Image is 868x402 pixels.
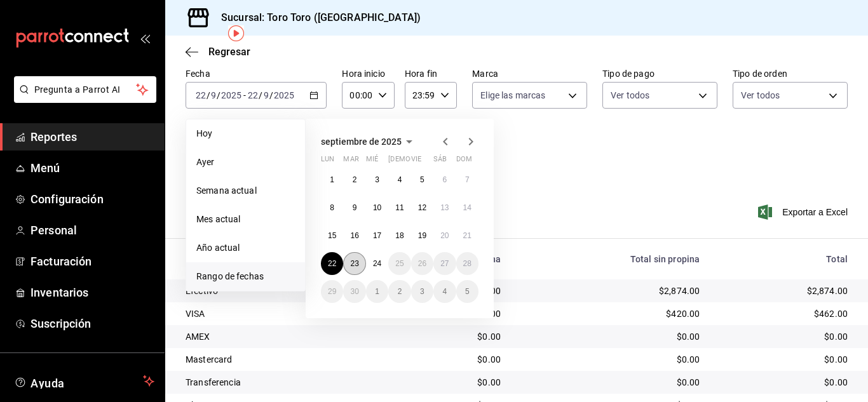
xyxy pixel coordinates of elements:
button: 12 de septiembre de 2025 [411,196,433,219]
abbr: 5 de septiembre de 2025 [420,175,424,184]
button: 2 de septiembre de 2025 [343,168,365,191]
abbr: 1 de septiembre de 2025 [330,175,334,184]
button: 29 de septiembre de 2025 [321,280,343,303]
label: Hora inicio [342,69,394,78]
span: Año actual [196,241,295,255]
button: 23 de septiembre de 2025 [343,252,365,275]
abbr: miércoles [366,155,378,168]
button: 5 de septiembre de 2025 [411,168,433,191]
button: 4 de septiembre de 2025 [388,168,410,191]
abbr: 11 de septiembre de 2025 [395,203,403,212]
abbr: 5 de octubre de 2025 [465,287,470,296]
abbr: 8 de septiembre de 2025 [330,203,334,212]
input: -- [263,90,269,100]
button: 30 de septiembre de 2025 [343,280,365,303]
div: $0.00 [521,376,700,389]
button: 21 de septiembre de 2025 [456,224,478,247]
span: Hoy [196,127,295,140]
label: Marca [472,69,587,78]
button: 26 de septiembre de 2025 [411,252,433,275]
span: / [259,90,262,100]
abbr: 7 de septiembre de 2025 [465,175,470,184]
button: 7 de septiembre de 2025 [456,168,478,191]
div: Total [720,254,848,264]
div: $0.00 [404,376,501,389]
abbr: jueves [388,155,463,168]
span: / [207,90,210,100]
abbr: 20 de septiembre de 2025 [440,231,449,240]
abbr: 27 de septiembre de 2025 [440,259,449,268]
span: / [269,90,273,100]
div: $0.00 [404,353,501,366]
button: 14 de septiembre de 2025 [456,196,478,219]
div: Mastercard [186,353,384,366]
abbr: 10 de septiembre de 2025 [373,203,381,212]
span: Reportes [31,128,154,145]
div: $0.00 [521,330,700,343]
button: Regresar [186,46,250,58]
abbr: 22 de septiembre de 2025 [328,259,336,268]
abbr: viernes [411,155,421,168]
abbr: 4 de septiembre de 2025 [398,175,402,184]
button: 4 de octubre de 2025 [433,280,456,303]
div: Transferencia [186,376,384,389]
input: -- [247,90,259,100]
abbr: 13 de septiembre de 2025 [440,203,449,212]
abbr: 14 de septiembre de 2025 [463,203,471,212]
div: VISA [186,307,384,320]
span: Ver todos [741,89,780,102]
button: 20 de septiembre de 2025 [433,224,456,247]
div: $2,874.00 [521,285,700,297]
button: 9 de septiembre de 2025 [343,196,365,219]
span: Facturación [31,253,154,270]
abbr: 3 de septiembre de 2025 [375,175,379,184]
abbr: lunes [321,155,334,168]
button: 24 de septiembre de 2025 [366,252,388,275]
span: Ayuda [31,373,138,389]
div: AMEX [186,330,384,343]
abbr: domingo [456,155,472,168]
div: $0.00 [521,353,700,366]
button: 2 de octubre de 2025 [388,280,410,303]
abbr: martes [343,155,358,168]
img: Tooltip marker [228,25,244,41]
abbr: 2 de septiembre de 2025 [353,175,357,184]
span: Regresar [208,46,250,58]
div: $0.00 [720,330,848,343]
button: 18 de septiembre de 2025 [388,224,410,247]
abbr: 15 de septiembre de 2025 [328,231,336,240]
abbr: 30 de septiembre de 2025 [350,287,358,296]
span: Rango de fechas [196,270,295,283]
span: Ayer [196,156,295,169]
button: 10 de septiembre de 2025 [366,196,388,219]
div: $0.00 [720,353,848,366]
abbr: 21 de septiembre de 2025 [463,231,471,240]
span: Menú [31,159,154,177]
span: Suscripción [31,315,154,332]
abbr: 17 de septiembre de 2025 [373,231,381,240]
button: Exportar a Excel [761,204,848,220]
button: open_drawer_menu [140,33,150,43]
abbr: 16 de septiembre de 2025 [350,231,358,240]
span: Pregunta a Parrot AI [34,83,137,97]
button: 3 de octubre de 2025 [411,280,433,303]
button: 19 de septiembre de 2025 [411,224,433,247]
button: 17 de septiembre de 2025 [366,224,388,247]
button: 27 de septiembre de 2025 [433,252,456,275]
abbr: 2 de octubre de 2025 [398,287,402,296]
button: 1 de octubre de 2025 [366,280,388,303]
label: Tipo de orden [733,69,848,78]
button: 15 de septiembre de 2025 [321,224,343,247]
h3: Sucursal: Toro Toro ([GEOGRAPHIC_DATA]) [211,10,421,25]
button: 25 de septiembre de 2025 [388,252,410,275]
div: $462.00 [720,307,848,320]
abbr: 12 de septiembre de 2025 [418,203,426,212]
input: -- [210,90,217,100]
button: 8 de septiembre de 2025 [321,196,343,219]
button: 13 de septiembre de 2025 [433,196,456,219]
div: Total sin propina [521,254,700,264]
abbr: 6 de septiembre de 2025 [442,175,447,184]
span: Semana actual [196,184,295,198]
abbr: 24 de septiembre de 2025 [373,259,381,268]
